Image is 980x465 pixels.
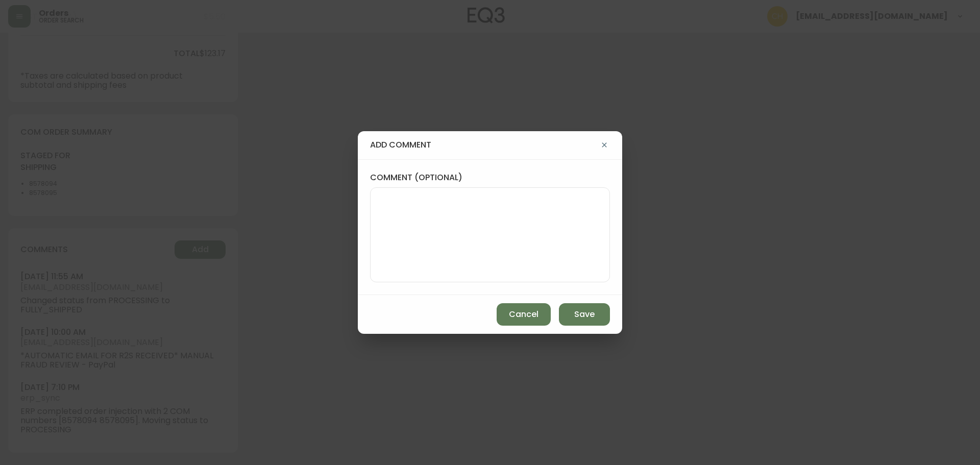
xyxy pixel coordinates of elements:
[559,303,610,326] button: Save
[497,303,551,326] button: Cancel
[574,309,595,320] span: Save
[370,172,610,183] label: comment (optional)
[370,139,599,151] h4: add comment
[509,309,538,320] span: Cancel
